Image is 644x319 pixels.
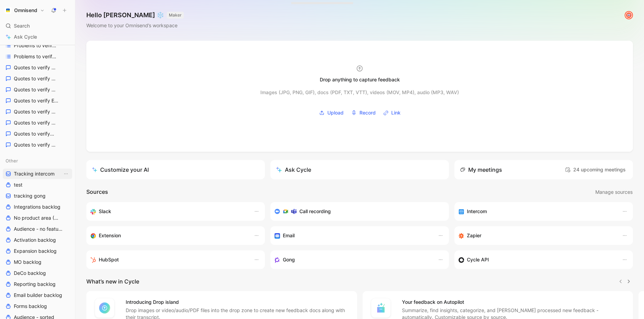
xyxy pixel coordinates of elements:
span: Search [14,22,30,30]
a: Expansion backlog [3,246,72,256]
span: Link [391,109,401,117]
button: Record [349,108,378,118]
div: My meetings [460,166,502,174]
span: Upload [327,109,344,117]
span: Quotes to verify Expansion [14,108,58,115]
a: Quotes to verify DeCo [3,84,72,95]
a: No product area (Unknowns) [3,213,72,223]
a: DeCo backlog [3,268,72,278]
h4: Your feedback on Autopilot [402,298,625,306]
div: Drop anything to capture feedback [320,76,400,84]
span: Quotes to verify DeCo [14,86,57,93]
h4: Introducing Drop island [126,298,349,306]
button: View actions [63,170,69,177]
a: Forms backlog [3,301,72,311]
h2: What’s new in Cycle [86,277,139,286]
div: Other [3,156,72,166]
span: Quotes to verify Reporting [14,141,58,148]
h1: Omnisend [14,7,37,13]
a: test [3,180,72,190]
a: Integrations backlog [3,202,72,212]
span: Record [359,109,376,117]
a: Tracking intercomView actions [3,169,72,179]
span: Other [6,157,18,164]
span: Expansion backlog [14,248,57,255]
h3: Zapier [467,231,481,240]
h3: Gong [283,256,295,264]
div: Sync your customers, send feedback and get updates in Intercom [459,207,615,216]
span: Quotes to verify Forms [14,119,57,126]
span: tracking gong [14,192,46,199]
span: Tracking intercom [14,170,55,177]
span: Quotes to verify MO [14,130,56,137]
a: Ask Cycle [3,32,72,42]
div: Record & transcribe meetings from Zoom, Meet & Teams. [275,207,439,216]
span: Audience - no feature tag [14,226,64,232]
span: Quotes to verify Audience [14,75,58,82]
a: Email builder backlog [3,290,72,300]
span: DeCo backlog [14,270,46,277]
h3: Email [283,231,295,240]
span: Quotes to verify Activation [14,64,58,71]
div: Capture feedback from anywhere on the web [90,231,247,240]
h3: Intercom [467,207,487,216]
a: Audience - no feature tag [3,224,72,234]
button: Link [381,108,403,118]
img: avatar [625,12,632,19]
a: Quotes to verify Forms [3,118,72,128]
div: Customize your AI [92,166,149,174]
div: Images (JPG, PNG, GIF), docs (PDF, TXT, VTT), videos (MOV, MP4), audio (MP3, WAV) [260,88,459,97]
a: Quotes to verify Activation [3,62,72,73]
a: Reporting backlog [3,279,72,289]
span: Activation backlog [14,237,56,243]
button: OmnisendOmnisend [3,6,46,15]
button: Ask Cycle [270,160,449,179]
button: Upload [317,108,346,118]
h3: Cycle API [467,256,489,264]
button: MAKER [167,12,184,19]
span: Manage sources [595,188,633,196]
div: Welcome to your Omnisend’s workspace [86,21,184,30]
span: Problems to verify MO [14,42,57,49]
span: Ask Cycle [14,33,37,41]
a: Quotes to verify Reporting [3,140,72,150]
img: Omnisend [4,7,11,14]
a: Activation backlog [3,235,72,245]
span: Problems to verify Reporting [14,53,59,60]
h3: HubSpot [99,256,119,264]
div: Ask Cycle [276,166,311,174]
a: Quotes to verify Email builder [3,96,72,106]
a: Customize your AI [86,160,265,179]
span: No product area (Unknowns) [14,215,59,221]
span: Forms backlog [14,303,47,310]
div: Forward emails to your feedback inbox [275,231,431,240]
a: Quotes to verify Expansion [3,107,72,117]
h2: Sources [86,188,108,197]
a: MO backlog [3,257,72,267]
a: Problems to verify Reporting [3,51,72,62]
a: Quotes to verify Audience [3,73,72,84]
span: Integrations backlog [14,203,60,210]
div: Capture feedback from thousands of sources with Zapier (survey results, recordings, sheets, etc). [459,231,615,240]
span: 24 upcoming meetings [565,166,626,174]
h3: Slack [99,207,111,216]
button: 24 upcoming meetings [563,164,627,175]
span: Quotes to verify Email builder [14,97,59,104]
div: Search [3,21,72,31]
div: Sync customers & send feedback from custom sources. Get inspired by our favorite use case [459,256,615,264]
a: Quotes to verify MO [3,129,72,139]
div: Capture feedback from your incoming calls [275,256,431,264]
a: tracking gong [3,191,72,201]
span: MO backlog [14,259,41,266]
div: Sync your customers, send feedback and get updates in Slack [90,207,247,216]
span: Email builder backlog [14,292,62,299]
a: Problems to verify MO [3,40,72,51]
span: test [14,181,22,188]
button: Manage sources [595,188,633,197]
span: Reporting backlog [14,281,56,288]
h1: Hello [PERSON_NAME] ❄️ [86,11,184,19]
h3: Call recording [299,207,331,216]
h3: Extension [99,231,121,240]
